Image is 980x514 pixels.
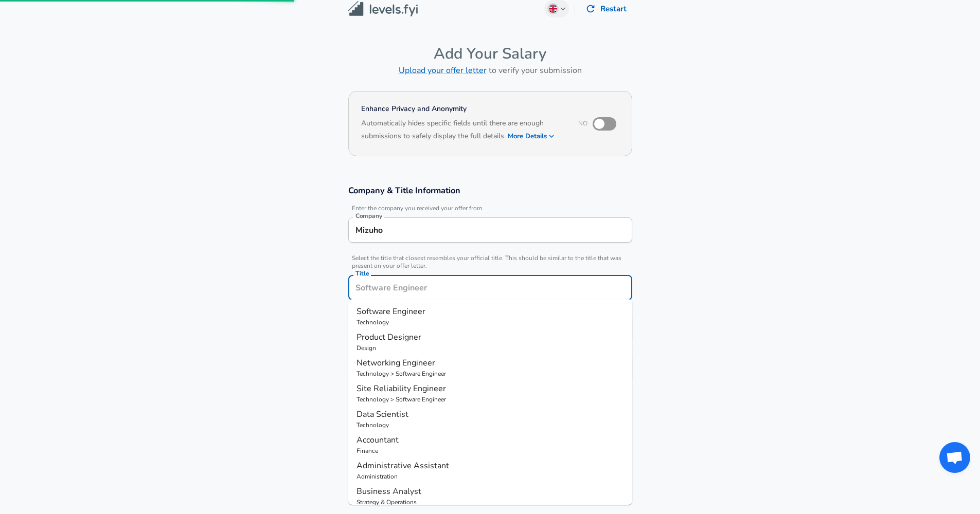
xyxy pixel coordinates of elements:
[399,65,487,76] a: Upload your offer letter
[357,318,624,327] p: Technology
[939,442,970,473] div: Open chat
[357,434,399,446] span: Accountant
[357,395,624,404] p: Technology > Software Engineer
[348,185,632,196] h3: Company & Title Information
[357,409,408,420] span: Data Scientist
[549,5,557,13] img: English (UK)
[357,420,624,430] p: Technology
[357,486,421,497] span: Business Analyst
[357,472,624,481] p: Administration
[348,205,632,212] span: Enter the company you received your offer from
[353,222,628,238] input: Google
[357,383,446,394] span: Site Reliability Engineer
[355,270,369,277] label: Title
[348,44,632,63] h4: Add Your Salary
[357,357,435,369] span: Networking Engineer
[357,343,624,353] p: Design
[355,213,382,219] label: Company
[357,498,624,507] p: Strategy & Operations
[357,446,624,455] p: Finance
[357,369,624,378] p: Technology > Software Engineer
[508,129,555,143] button: More Details
[357,332,421,343] span: Product Designer
[578,119,587,127] span: No
[348,254,632,270] span: Select the title that closest resembles your official title. This should be similar to the title ...
[357,306,425,317] span: Software Engineer
[361,104,564,114] h4: Enhance Privacy and Anonymity
[357,460,449,471] span: Administrative Assistant
[348,1,418,17] img: Levels.fyi
[353,280,628,296] input: Software Engineer
[361,118,564,143] h6: Automatically hides specific fields until there are enough submissions to safely display the full...
[348,63,632,78] h6: to verify your submission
